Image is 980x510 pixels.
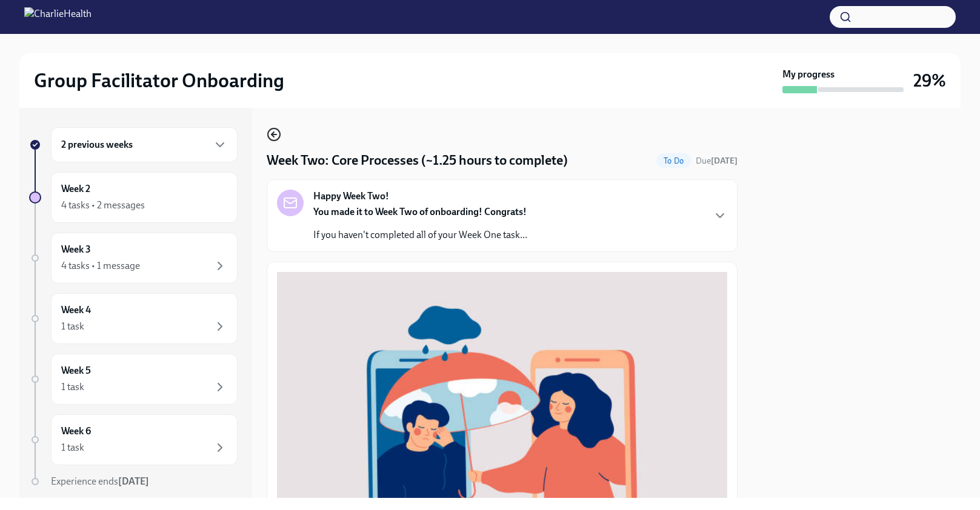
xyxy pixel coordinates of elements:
[61,320,84,333] div: 1 task
[29,233,238,283] a: Week 34 tasks • 1 message
[913,70,946,91] h3: 29%
[29,172,238,223] a: Week 24 tasks • 2 messages
[267,151,568,170] h4: Week Two: Core Processes (~1.25 hours to complete)
[29,414,238,465] a: Week 61 task
[313,228,527,242] p: If you haven't completed all of your Week One task...
[61,441,84,454] div: 1 task
[313,206,527,217] strong: You made it to Week Two of onboarding! Congrats!
[696,155,738,167] span: September 22nd, 2025 10:00
[696,156,738,166] span: Due
[313,190,389,203] strong: Happy Week Two!
[29,293,238,344] a: Week 41 task
[61,425,91,438] h6: Week 6
[61,138,133,151] h6: 2 previous weeks
[29,354,238,405] a: Week 51 task
[61,259,140,273] div: 4 tasks • 1 message
[34,68,284,93] h2: Group Facilitator Onboarding
[51,127,238,162] div: 2 previous weeks
[782,68,835,81] strong: My progress
[656,156,691,165] span: To Do
[61,364,91,377] h6: Week 5
[711,156,738,166] strong: [DATE]
[24,7,92,27] img: CharlieHealth
[61,199,145,212] div: 4 tasks • 2 messages
[61,243,91,256] h6: Week 3
[61,380,84,394] div: 1 task
[61,303,91,317] h6: Week 4
[118,475,149,487] strong: [DATE]
[51,475,149,487] span: Experience ends
[61,182,90,196] h6: Week 2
